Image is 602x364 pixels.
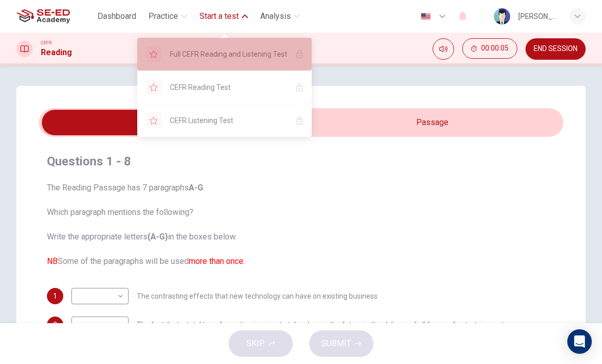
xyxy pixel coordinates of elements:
div: YOU NEED A LICENSE TO ACCESS THIS CONTENT [137,38,312,70]
span: 1 [53,293,57,300]
span: CEFR Reading Test [170,81,287,93]
span: Analysis [260,10,291,22]
span: The fact that a total transformation is going to take place in the future in the delivery of all ... [137,321,504,328]
button: Analysis [256,7,304,26]
button: 00:00:05 [462,38,517,59]
img: en [419,13,432,20]
button: Practice [144,7,191,26]
span: Full CEFR Reading and Listening Test [170,48,287,60]
span: CEFR Listening Test [170,114,287,127]
button: Start a test [195,7,252,26]
span: Start a test [199,10,239,22]
font: NB [47,256,58,266]
div: [PERSON_NAME] [518,10,557,22]
span: The Reading Passage has 7 paragraphs . Which paragraph mentions the following? Write the appropri... [47,182,555,268]
span: CEFR [41,39,52,46]
span: END SESSION [534,45,578,53]
img: SE-ED Academy logo [16,6,70,27]
b: (A-G) [147,232,168,241]
div: Mute [433,38,454,60]
div: YOU NEED A LICENSE TO ACCESS THIS CONTENT [137,71,312,104]
b: A-G [189,183,203,192]
span: 2 [53,321,57,328]
h4: Questions 1 - 8 [47,153,555,169]
div: YOU NEED A LICENSE TO ACCESS THIS CONTENT [137,104,312,137]
a: SE-ED Academy logo [16,6,93,27]
span: Dashboard [97,10,136,22]
img: Profile picture [494,8,510,25]
span: Practice [148,10,178,22]
div: Open Intercom Messenger [567,329,592,354]
h1: Reading [41,46,72,59]
div: Hide [462,38,517,60]
font: more than once. [189,256,245,266]
span: 00:00:05 [481,44,509,53]
button: END SESSION [525,38,586,60]
span: The contrasting effects that new technology can have on existing business [137,293,378,300]
button: Dashboard [93,7,140,26]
